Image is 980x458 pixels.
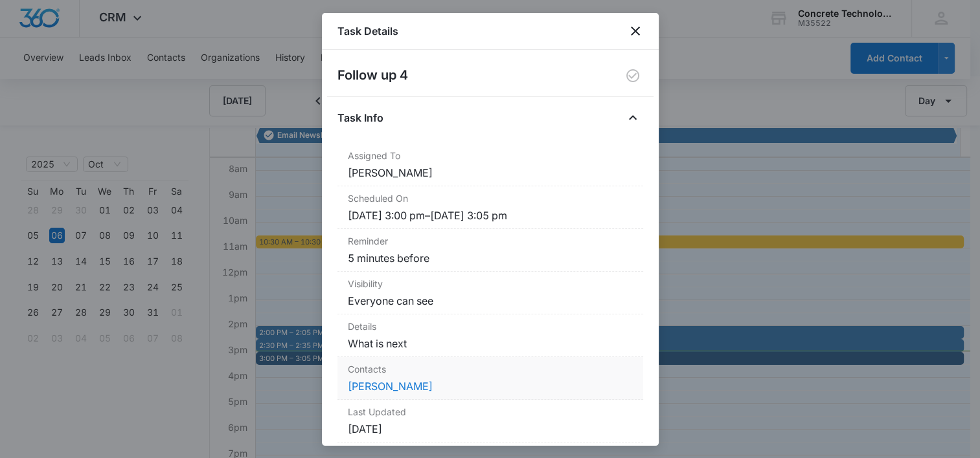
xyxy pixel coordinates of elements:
dt: Visibility [348,277,633,290]
dd: [PERSON_NAME] [348,165,633,180]
dt: Reminder [348,234,633,248]
button: Close [622,107,643,128]
h4: Task Info [337,110,383,125]
div: Contacts[PERSON_NAME] [337,357,643,400]
h2: Follow up 4 [337,65,408,86]
div: Reminder5 minutes before [337,229,643,272]
div: Last Updated[DATE] [337,400,643,442]
button: close [628,23,643,39]
a: [PERSON_NAME] [348,380,433,393]
dd: Everyone can see [348,293,633,309]
div: Assigned To[PERSON_NAME] [337,144,643,186]
dt: Assigned To [348,149,633,162]
div: VisibilityEveryone can see [337,272,643,314]
dd: [DATE] 3:00 pm – [DATE] 3:05 pm [348,208,633,223]
dd: 5 minutes before [348,250,633,266]
dt: Details [348,320,633,333]
dt: Contacts [348,362,633,376]
dd: [DATE] [348,421,633,437]
dt: Scheduled On [348,191,633,205]
div: DetailsWhat is next [337,314,643,357]
dd: What is next [348,336,633,351]
dt: Last Updated [348,405,633,419]
h1: Task Details [337,23,398,39]
div: Scheduled On[DATE] 3:00 pm–[DATE] 3:05 pm [337,186,643,229]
